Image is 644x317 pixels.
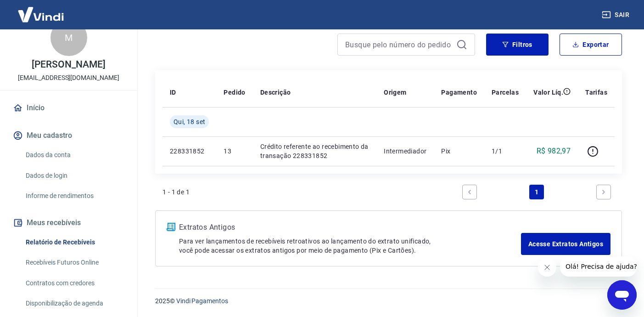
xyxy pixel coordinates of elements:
[345,38,453,51] input: Busque pelo número do pedido
[22,233,126,252] a: Relatório de Recebíveis
[607,280,637,310] iframe: Botão para abrir a janela de mensagens
[384,88,406,97] p: Origem
[50,19,87,56] div: M
[167,223,175,231] img: ícone
[170,147,209,156] p: 228331852
[22,294,126,313] a: Disponibilização de agenda
[179,237,521,255] p: Para ver lançamentos de recebíveis retroativos ao lançamento do extrato unificado, você pode aces...
[441,147,477,156] p: Pix
[462,185,477,199] a: Previous page
[521,233,610,255] a: Acesse Extratos Antigos
[174,117,205,126] span: Qui, 18 set
[6,6,77,14] span: Olá! Precisa de ajuda?
[179,222,521,233] p: Extratos Antigos
[486,34,549,56] button: Filtros
[441,88,477,97] p: Pagamento
[529,185,544,199] a: Page 1 is your current page
[22,253,126,272] a: Recebíveis Futuros Online
[170,88,176,97] p: ID
[32,60,105,69] p: [PERSON_NAME]
[22,187,126,205] a: Informe de rendimentos
[260,88,291,97] p: Descrição
[600,6,633,23] button: Sair
[22,166,126,185] a: Dados de login
[533,88,563,97] p: Valor Líq.
[155,296,622,306] p: 2025 ©
[596,185,611,199] a: Next page
[224,147,245,156] p: 13
[459,181,615,203] ul: Pagination
[11,0,71,28] img: Vindi
[18,73,119,83] p: [EMAIL_ADDRESS][DOMAIN_NAME]
[560,256,637,277] iframe: Mensagem da empresa
[260,142,369,160] p: Crédito referente ao recebimento da transação 228331852
[11,98,126,118] a: Início
[22,274,126,293] a: Contratos com credores
[585,88,607,97] p: Tarifas
[537,146,571,157] p: R$ 982,97
[538,258,556,277] iframe: Fechar mensagem
[22,146,126,164] a: Dados da conta
[492,88,519,97] p: Parcelas
[384,147,426,156] p: Intermediador
[11,125,126,146] button: Meu cadastro
[11,213,126,233] button: Meus recebíveis
[162,187,190,197] p: 1 - 1 de 1
[492,147,519,156] p: 1/1
[224,88,245,97] p: Pedido
[176,297,228,305] a: Vindi Pagamentos
[560,34,622,56] button: Exportar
